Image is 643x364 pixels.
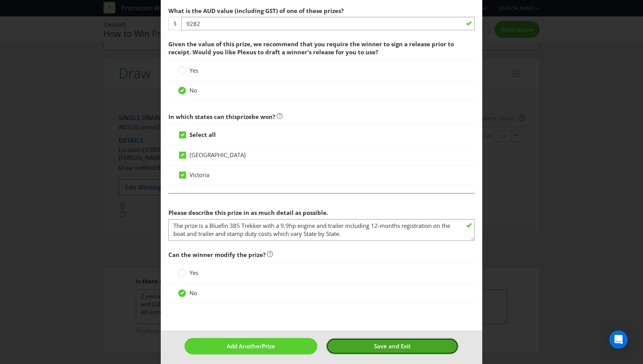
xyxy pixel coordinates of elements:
[237,113,251,120] span: prize
[609,330,628,349] div: Open Intercom Messenger
[189,67,198,74] span: Yes
[189,269,198,276] span: Yes
[168,113,212,120] span: In which states
[262,342,275,350] span: Prize
[189,171,209,179] span: Victoria
[168,7,344,15] span: What is the AUD value (including GST) of one of these prizes?
[168,219,475,241] textarea: The prize is a Bluefin 385 Trekker with a 9.9hp engine and trailer including 12-months registrati...
[168,209,328,216] span: Please describe this prize in as much detail as possible.
[374,342,411,350] span: Save and Exit
[251,113,275,120] span: be won?
[189,131,216,138] strong: Select all
[214,113,237,120] span: can this
[168,251,266,258] span: Can the winner modify the prize?
[189,289,197,297] span: No
[168,40,454,56] span: Given the value of this prize, we recommend that you require the winner to sign a release prior t...
[181,17,475,30] input: e.g. 100
[184,338,317,354] button: Add AnotherPrize
[227,342,262,350] span: Add Another
[189,86,197,94] span: No
[326,338,459,354] button: Save and Exit
[189,151,246,159] span: [GEOGRAPHIC_DATA]
[168,17,181,30] span: $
